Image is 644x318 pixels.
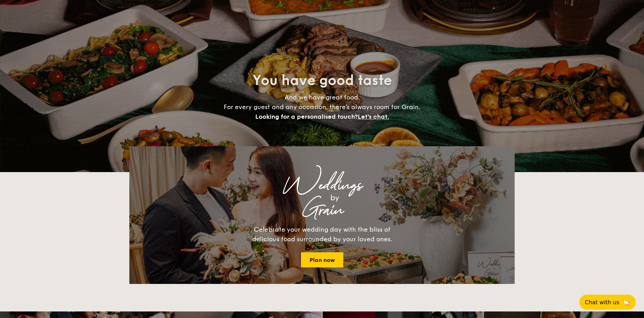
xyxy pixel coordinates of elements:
[245,225,399,244] div: Celebrate your wedding day with the bliss of delicious food surrounded by your loved ones.
[622,298,630,306] span: 🦙
[190,204,454,216] div: Grain
[585,299,619,306] span: Chat with us
[579,295,636,310] button: Chat with us🦙
[129,140,515,146] div: Loading menus magically...
[301,252,343,267] a: Plan now
[215,192,454,204] div: by
[358,113,389,120] span: Let's chat.
[190,179,454,192] div: Weddings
